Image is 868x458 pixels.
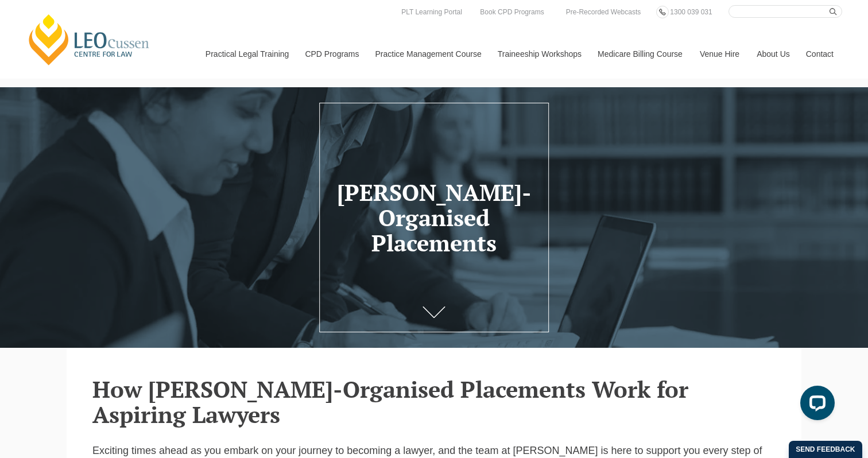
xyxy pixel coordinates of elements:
a: Contact [797,29,842,79]
a: 1300 039 031 [667,6,715,18]
a: PLT Learning Portal [398,6,465,18]
a: Traineeship Workshops [489,29,589,79]
a: Book CPD Programs [477,6,547,18]
a: Medicare Billing Course [589,29,691,79]
h2: How [PERSON_NAME]-Organised Placements Work for Aspiring Lawyers [92,377,776,427]
a: Practice Management Course [367,29,489,79]
a: CPD Programs [296,29,366,79]
span: 1300 039 031 [670,8,712,16]
iframe: LiveChat chat widget [791,381,839,429]
a: Practical Legal Training [197,29,297,79]
a: About Us [748,29,797,79]
a: Pre-Recorded Webcasts [563,6,644,18]
h1: [PERSON_NAME]-Organised Placements [330,180,538,255]
a: [PERSON_NAME] Centre for Law [26,13,153,67]
a: Venue Hire [691,29,748,79]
